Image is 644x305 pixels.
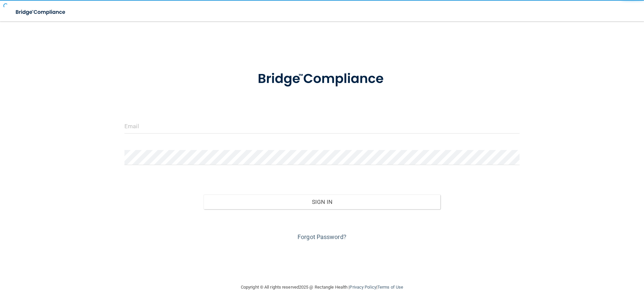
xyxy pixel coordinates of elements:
img: bridge_compliance_login_screen.278c3ca4.svg [244,62,400,96]
a: Forgot Password? [298,233,346,240]
img: bridge_compliance_login_screen.278c3ca4.svg [10,5,72,19]
input: Email [124,119,520,134]
a: Privacy Policy [350,285,376,290]
a: Terms of Use [377,285,403,290]
button: Sign In [204,195,441,209]
div: Copyright © All rights reserved 2025 @ Rectangle Health | | [200,277,444,298]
